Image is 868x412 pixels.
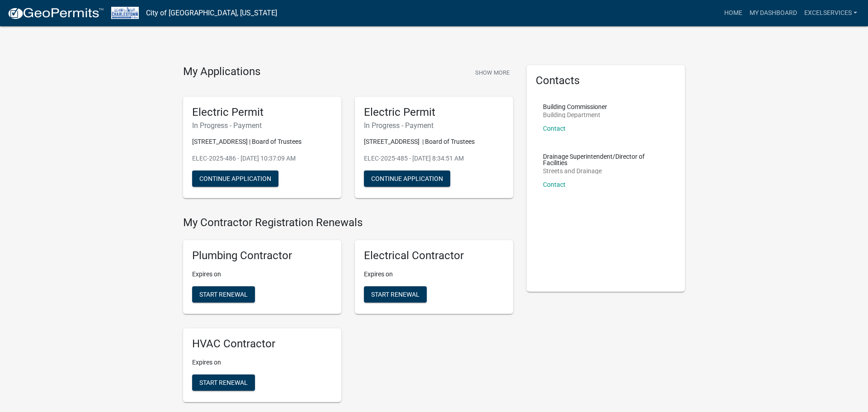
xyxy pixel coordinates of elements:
h6: In Progress - Payment [364,121,504,130]
p: Streets and Drainage [543,168,669,174]
span: Start Renewal [199,291,248,298]
p: ELEC-2025-485 - [DATE] 8:34:51 AM [364,154,504,163]
h5: HVAC Contractor [192,337,332,350]
a: My Dashboard [746,5,801,22]
a: City of [GEOGRAPHIC_DATA], [US_STATE] [146,5,277,21]
a: Contact [543,125,566,132]
button: Continue Application [364,170,450,187]
span: Start Renewal [371,291,420,298]
h5: Electric Permit [364,106,504,119]
p: Building Department [543,112,607,118]
p: ELEC-2025-486 - [DATE] 10:37:09 AM [192,154,332,163]
button: Start Renewal [364,286,427,303]
p: Expires on [192,358,332,367]
wm-registration-list-section: My Contractor Registration Renewals [183,216,513,409]
span: Start Renewal [199,379,248,386]
p: Expires on [192,270,332,279]
h5: Electrical Contractor [364,249,504,262]
button: Start Renewal [192,374,255,391]
p: Expires on [364,270,504,279]
button: Show More [472,65,513,80]
h5: Plumbing Contractor [192,249,332,262]
h6: In Progress - Payment [192,121,332,130]
p: Building Commissioner [543,104,607,110]
a: Home [721,5,746,22]
p: [STREET_ADDRESS] | Board of Trustees [192,137,332,147]
a: Contact [543,181,566,188]
h4: My Contractor Registration Renewals [183,216,513,229]
h5: Contacts [536,74,676,87]
button: Continue Application [192,170,278,187]
p: [STREET_ADDRESS] | Board of Trustees [364,137,504,147]
a: excelservices [801,5,861,22]
p: Drainage Superintendent/Director of Facilities [543,153,669,166]
h5: Electric Permit [192,106,332,119]
img: City of Charlestown, Indiana [111,7,139,19]
button: Start Renewal [192,286,255,303]
h4: My Applications [183,65,260,79]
